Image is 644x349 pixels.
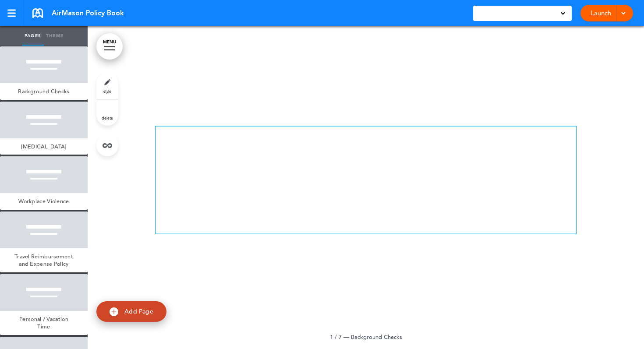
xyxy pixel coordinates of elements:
[18,88,69,95] span: Background Checks
[351,333,402,340] span: Background Checks
[18,197,69,205] span: Workplace Violence
[21,143,66,150] span: [MEDICAL_DATA]
[330,333,342,340] span: 1 / 7
[19,315,68,331] span: Personal / Vacation Time
[96,73,118,99] a: style
[103,88,111,94] span: style
[587,5,615,21] a: Launch
[96,99,118,126] a: delete
[14,253,73,268] span: Travel Reimbursement and Expense Policy
[96,33,123,60] a: MENU
[22,26,44,46] a: Pages
[102,115,113,120] span: delete
[110,307,118,316] img: add.svg
[52,8,124,18] span: AirMason Policy Book
[343,333,349,340] span: —
[96,301,166,322] a: Add Page
[124,307,153,315] span: Add Page
[44,26,66,46] a: Theme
